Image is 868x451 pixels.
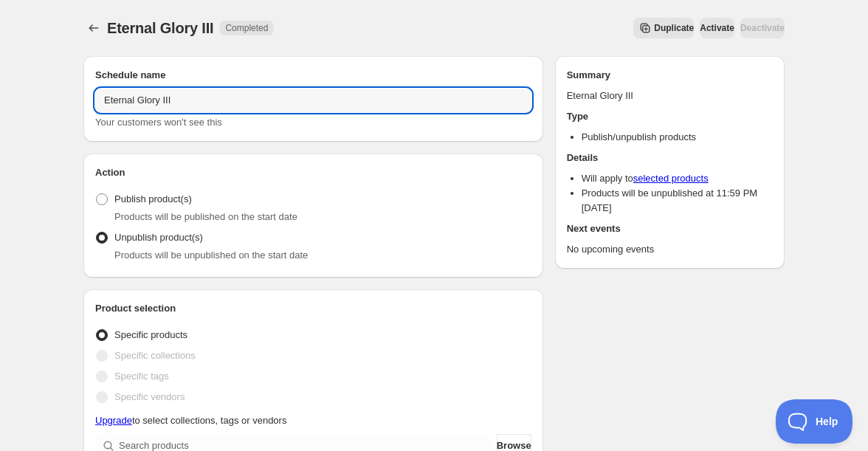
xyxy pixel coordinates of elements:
span: Products will be published on the start date [114,211,297,222]
span: Duplicate [654,22,694,34]
span: Eternal Glory III [107,20,213,36]
span: Specific tags [114,371,169,382]
span: Unpublish product(s) [114,232,203,243]
button: Activate [700,18,734,38]
li: Will apply to [582,171,773,186]
span: Specific products [114,329,187,340]
p: to select collections, tags or vendors [95,413,531,428]
span: Your customers won't see this [95,117,222,128]
h2: Schedule name [95,68,531,83]
span: Publish product(s) [114,193,192,204]
span: Activate [700,22,734,34]
li: Products will be unpublished at 11:59 PM [DATE] [582,186,773,216]
span: Completed [225,22,268,34]
iframe: Toggle Customer Support [776,399,853,444]
button: Schedules [83,18,104,38]
h2: Action [95,165,531,180]
span: Specific collections [114,350,196,361]
h2: Product selection [95,301,531,316]
button: Secondary action label [633,18,694,38]
p: Eternal Glory III [567,89,773,103]
h2: Type [567,109,773,124]
p: No upcoming events [567,242,773,257]
h2: Summary [567,68,773,83]
li: Publish/unpublish products [582,130,773,145]
a: selected products [633,173,709,184]
a: Upgrade [95,415,132,426]
h2: Details [567,151,773,165]
h2: Next events [567,221,773,236]
span: Specific vendors [114,391,185,402]
span: Products will be unpublished on the start date [114,249,308,261]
